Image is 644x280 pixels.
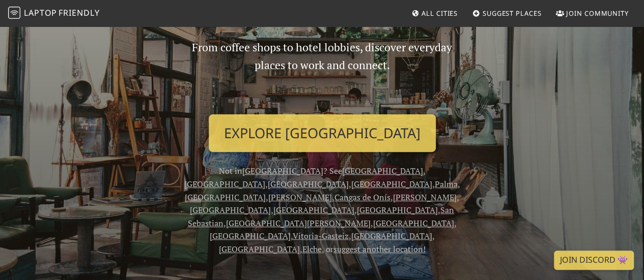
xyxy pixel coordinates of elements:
[351,230,432,241] a: [GEOGRAPHIC_DATA]
[183,39,461,106] p: From coffee shops to hotel lobbies, discover everyday places to work and connect.
[242,165,323,176] a: [GEOGRAPHIC_DATA]
[357,204,438,215] a: [GEOGRAPHIC_DATA]
[210,230,291,241] a: [GEOGRAPHIC_DATA]
[552,4,633,22] a: Join Community
[566,9,629,18] span: Join Community
[334,192,390,203] a: Cangas de Onís
[302,243,322,255] a: Elche
[184,165,460,255] span: Not in ? See , , , , , , , , , , , , , , , , , , , , or
[59,7,99,18] span: Friendly
[393,192,457,203] a: [PERSON_NAME]
[422,9,458,18] span: All Cities
[268,192,332,203] a: [PERSON_NAME]
[209,114,436,152] a: Explore [GEOGRAPHIC_DATA]
[268,178,349,190] a: [GEOGRAPHIC_DATA]
[188,204,455,229] a: San Sebastian
[554,251,634,270] a: Join Discord 👾
[351,178,432,190] a: [GEOGRAPHIC_DATA]
[333,243,426,255] a: suggest another location!
[273,204,354,215] a: [GEOGRAPHIC_DATA]
[24,7,57,18] span: Laptop
[219,243,300,255] a: [GEOGRAPHIC_DATA]
[190,204,271,215] a: [GEOGRAPHIC_DATA]
[342,165,423,176] a: [GEOGRAPHIC_DATA]
[293,230,349,241] a: Vitoria-Gasteiz
[407,4,462,22] a: All Cities
[184,178,265,190] a: [GEOGRAPHIC_DATA]
[483,9,542,18] span: Suggest Places
[8,5,100,22] a: LaptopFriendly LaptopFriendly
[226,217,371,229] a: [GEOGRAPHIC_DATA][PERSON_NAME]
[373,217,454,229] a: [GEOGRAPHIC_DATA]
[435,178,458,190] a: Palma
[8,7,20,19] img: LaptopFriendly
[185,192,266,203] a: [GEOGRAPHIC_DATA]
[468,4,546,22] a: Suggest Places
